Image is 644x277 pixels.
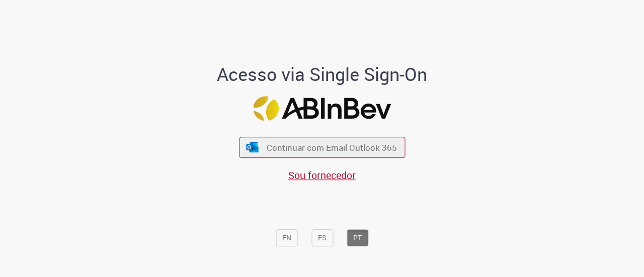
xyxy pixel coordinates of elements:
h1: Acesso via Single Sign-On [183,64,462,84]
button: ícone Azure/Microsoft 360 Continuar com Email Outlook 365 [239,137,405,158]
button: PT [347,229,368,246]
a: Sou fornecedor [288,168,356,182]
button: EN [276,229,298,246]
button: ES [311,229,333,246]
span: Continuar com Email Outlook 365 [267,142,397,153]
img: Logo ABInBev [253,96,391,121]
img: ícone Azure/Microsoft 360 [246,142,260,152]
